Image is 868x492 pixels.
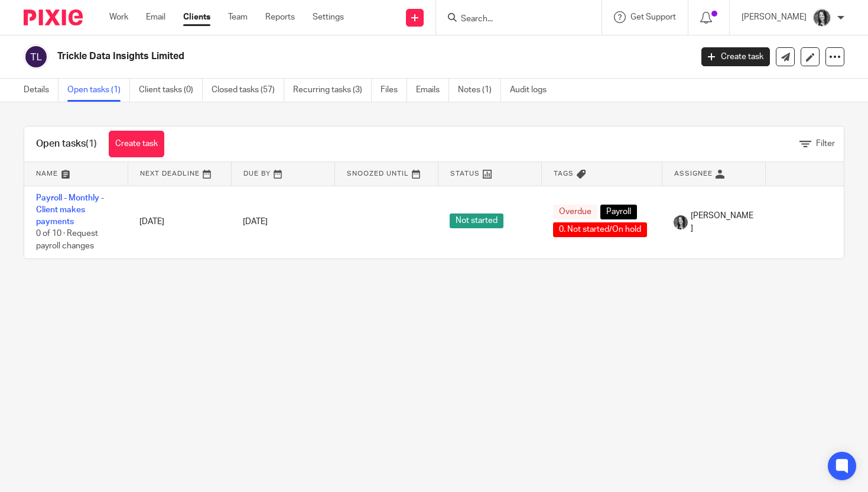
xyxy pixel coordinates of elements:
span: (1) [86,139,97,148]
a: Team [228,11,248,23]
span: [DATE] [243,218,268,226]
span: Get Support [630,13,676,21]
span: 0 of 10 · Request payroll changes [36,230,98,251]
img: brodie%203%20small.jpg [674,215,688,229]
a: Audit logs [510,79,555,102]
a: Settings [313,11,344,23]
a: Closed tasks (57) [212,79,284,102]
span: Not started [450,213,503,228]
a: Payroll - Monthly - Client makes payments [36,194,104,226]
a: Recurring tasks (3) [293,79,372,102]
a: Notes (1) [458,79,501,102]
a: Work [109,11,128,23]
img: brodie%203%20small.jpg [812,8,831,27]
span: Payroll [600,205,637,219]
a: Reports [265,11,295,23]
a: Details [24,79,58,102]
span: Snoozed Until [347,170,409,177]
span: Overdue [553,205,597,219]
span: Filter [816,140,835,148]
img: Pixie [24,9,83,25]
p: [PERSON_NAME] [742,11,807,23]
a: Client tasks (0) [139,79,203,102]
a: Emails [416,79,449,102]
span: [PERSON_NAME] [691,210,753,234]
span: Status [450,170,480,177]
h2: Trickle Data Insights Limited [57,50,558,63]
a: Create task [701,47,770,66]
a: Open tasks (1) [67,79,130,102]
a: Create task [109,131,164,157]
img: svg%3E [24,44,48,69]
a: Email [146,11,165,23]
h1: Open tasks [36,138,97,150]
span: 0. Not started/On hold [553,222,647,237]
td: [DATE] [128,186,231,258]
a: Files [381,79,407,102]
input: Search [460,14,566,25]
span: Tags [554,170,574,177]
a: Clients [183,11,210,23]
